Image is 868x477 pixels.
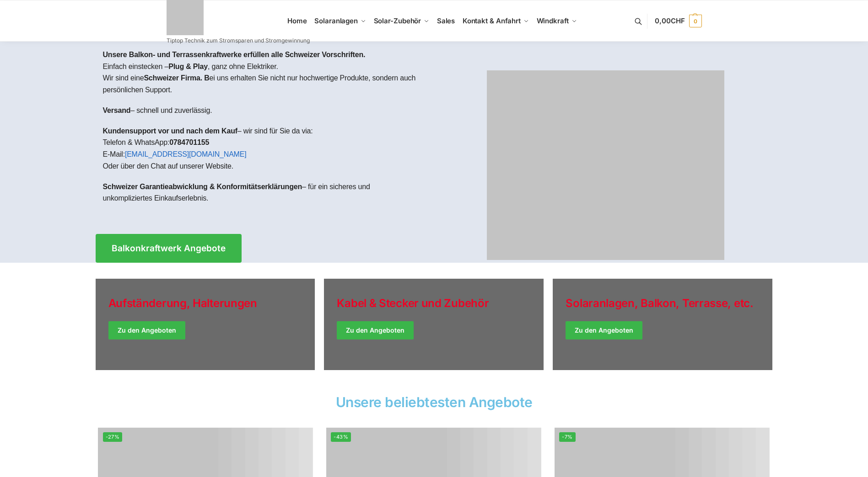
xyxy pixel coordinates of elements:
[487,70,724,260] img: Home 1
[655,7,701,35] a: 0,00CHF 0
[433,0,458,42] a: Sales
[533,0,581,42] a: Windkraft
[168,63,208,70] strong: Plug & Play
[311,0,370,42] a: Solaranlagen
[144,74,209,82] strong: Schweizer Firma. B
[537,16,569,25] span: Windkraft
[671,16,685,25] span: CHF
[437,16,455,25] span: Sales
[374,16,421,25] span: Solar-Zubehör
[96,279,315,370] a: Holiday Style
[103,105,427,117] p: – schnell und zuverlässig.
[103,183,302,191] strong: Schweizer Garantieabwicklung & Konformitätserklärungen
[458,0,533,42] a: Kontakt & Anfahrt
[103,106,131,114] strong: Versand
[125,150,247,158] a: [EMAIL_ADDRESS][DOMAIN_NAME]
[112,244,226,253] span: Balkonkraftwerk Angebote
[167,38,310,43] p: Tiptop Technik zum Stromsparen und Stromgewinnung
[463,16,521,25] span: Kontakt & Anfahrt
[96,42,434,220] div: Einfach einstecken – , ganz ohne Elektriker.
[324,279,544,370] a: Holiday Style
[689,15,702,27] span: 0
[103,51,366,58] strong: Unsere Balkon- und Terrassenkraftwerke erfüllen alle Schweizer Vorschriften.
[314,16,358,25] span: Solaranlagen
[103,181,427,204] p: – für ein sicheres und unkompliziertes Einkaufserlebnis.
[553,279,772,370] a: Winter Jackets
[103,127,237,135] strong: Kundensupport vor und nach dem Kauf
[103,125,427,172] p: – wir sind für Sie da via: Telefon & WhatsApp: E-Mail: Oder über den Chat auf unserer Website.
[96,395,773,409] h2: Unsere beliebtesten Angebote
[370,0,433,42] a: Solar-Zubehör
[103,72,427,95] p: Wir sind eine ei uns erhalten Sie nicht nur hochwertige Produkte, sondern auch persönlichen Support.
[655,16,685,25] span: 0,00
[169,138,209,146] strong: 0784701155
[96,234,242,263] a: Balkonkraftwerk Angebote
